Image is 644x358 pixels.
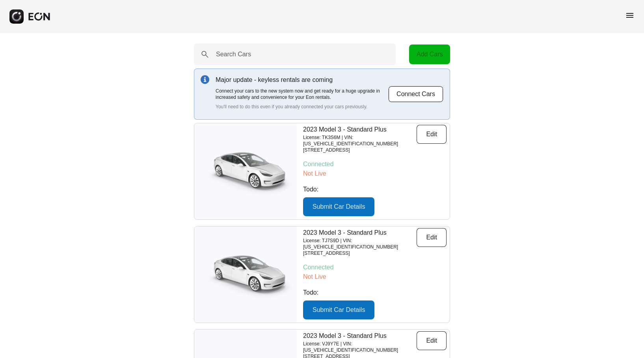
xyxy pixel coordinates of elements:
button: Edit [417,331,447,350]
button: Connect Cars [388,86,443,102]
p: License: VJ9Y7E | VIN: [US_VEHICLE_IDENTIFICATION_NUMBER] [303,341,417,353]
p: 2023 Model 3 - Standard Plus [303,228,417,237]
p: Todo: [303,288,447,297]
label: Search Cars [216,50,251,59]
img: car [194,146,297,197]
button: Submit Car Details [303,300,374,319]
p: Todo: [303,185,447,194]
span: menu [625,11,635,20]
img: car [194,249,297,300]
button: Edit [417,125,447,144]
p: 2023 Model 3 - Standard Plus [303,331,417,341]
p: Not Live [303,169,447,178]
p: License: TK3S6M | VIN: [US_VEHICLE_IDENTIFICATION_NUMBER] [303,134,417,147]
p: Connected [303,263,447,272]
p: License: TJ7S9D | VIN: [US_VEHICLE_IDENTIFICATION_NUMBER] [303,237,417,250]
p: Major update - keyless rentals are coming [216,75,388,85]
p: 2023 Model 3 - Standard Plus [303,125,417,134]
p: [STREET_ADDRESS] [303,250,417,256]
p: [STREET_ADDRESS] [303,147,417,153]
p: Connect your cars to the new system now and get ready for a huge upgrade in increased safety and ... [216,88,388,100]
p: Connected [303,160,447,169]
button: Edit [417,228,447,247]
button: Submit Car Details [303,197,374,216]
img: info [201,75,209,84]
p: Not Live [303,272,447,282]
p: You'll need to do this even if you already connected your cars previously. [216,104,388,110]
